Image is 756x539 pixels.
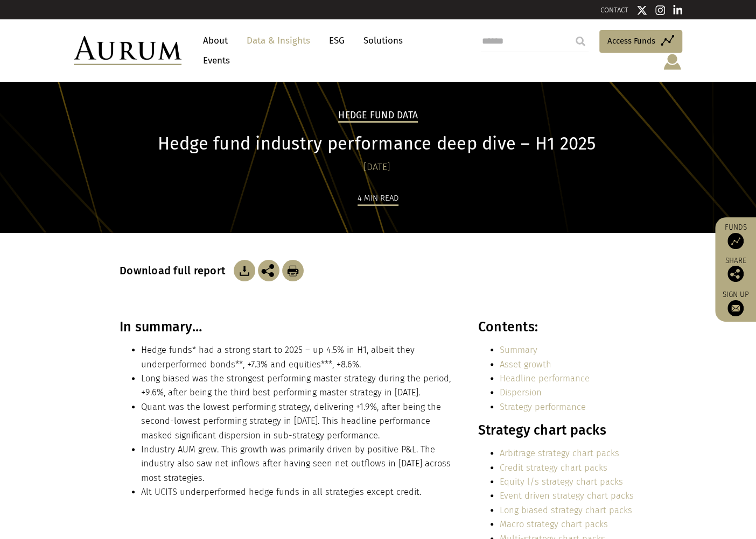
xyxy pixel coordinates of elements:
img: Share this post [727,266,744,282]
img: account-icon.svg [662,53,682,71]
a: ESG [324,31,350,51]
li: Alt UCITS underperformed hedge funds in all strategies except credit. [141,485,454,499]
h3: In summary… [120,319,454,335]
div: 4 min read [358,192,398,206]
a: CONTACT [600,6,628,14]
a: Event driven strategy chart packs [500,491,634,501]
a: Macro strategy chart packs [500,519,608,529]
a: Long biased strategy chart packs [500,505,632,515]
a: About [198,31,233,51]
img: Access Funds [727,233,744,249]
img: Aurum [74,36,181,65]
a: Strategy performance [500,402,586,412]
a: Funds [720,223,751,249]
input: Submit [570,31,591,52]
h3: Strategy chart packs [478,422,634,438]
div: [DATE] [120,160,634,175]
span: Access Funds [607,34,655,47]
div: Share [720,257,751,282]
a: Data & Insights [241,31,316,51]
a: Arbitrage strategy chart packs [500,448,619,458]
h1: Hedge fund industry performance deep dive – H1 2025 [120,133,634,154]
a: Access Funds [599,30,682,53]
a: Events [198,51,230,70]
h3: Contents: [478,319,634,335]
img: Linkedin icon [673,5,683,16]
a: Solutions [358,31,408,51]
h3: Download full report [120,264,231,277]
a: Dispersion [500,387,542,398]
a: Equity l/s strategy chart packs [500,477,623,487]
li: Quant was the lowest performing strategy, delivering +1.9%, after being the second-lowest perform... [141,400,454,443]
img: Sign up to our newsletter [727,300,744,316]
img: Instagram icon [655,5,665,16]
a: Sign up [720,290,751,316]
img: Download Article [234,260,255,281]
li: Hedge funds* had a strong start to 2025 – up 4.5% in H1, albeit they underperformed bonds**, +7.3... [141,343,454,372]
img: Share this post [258,260,279,281]
a: Summary [500,345,537,355]
a: Credit strategy chart packs [500,463,607,473]
h2: Hedge Fund Data [338,110,418,123]
img: Download Article [282,260,304,281]
li: Long biased was the strongest performing master strategy during the period, +9.6%, after being th... [141,372,454,400]
a: Asset growth [500,359,551,370]
img: Twitter icon [636,5,647,16]
a: Headline performance [500,373,590,384]
li: Industry AUM grew. This growth was primarily driven by positive P&L. The industry also saw net in... [141,443,454,485]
